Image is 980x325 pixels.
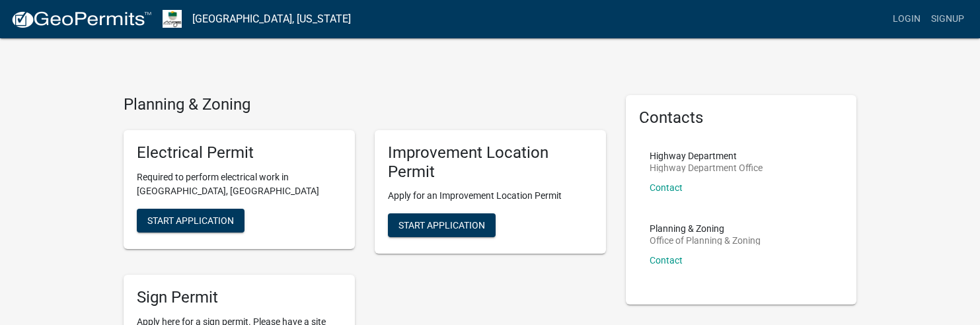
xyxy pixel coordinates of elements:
[388,143,593,182] h5: Improvement Location Permit
[163,10,182,28] img: Morgan County, Indiana
[887,7,926,32] a: Login
[650,255,683,266] a: Contact
[388,189,593,203] p: Apply for an Improvement Location Permit
[388,213,496,237] button: Start Application
[650,151,763,161] p: Highway Department
[650,182,683,193] a: Contact
[137,170,342,198] p: Required to perform electrical work in [GEOGRAPHIC_DATA], [GEOGRAPHIC_DATA]
[639,108,844,127] h5: Contacts
[650,236,761,245] p: Office of Planning & Zoning
[124,95,606,114] h4: Planning & Zoning
[650,163,763,172] p: Highway Department Office
[650,224,761,233] p: Planning & Zoning
[137,288,342,307] h5: Sign Permit
[398,220,485,231] span: Start Application
[137,209,245,233] button: Start Application
[926,7,969,32] a: Signup
[137,143,342,162] h5: Electrical Permit
[147,215,234,225] span: Start Application
[192,8,351,30] a: [GEOGRAPHIC_DATA], [US_STATE]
